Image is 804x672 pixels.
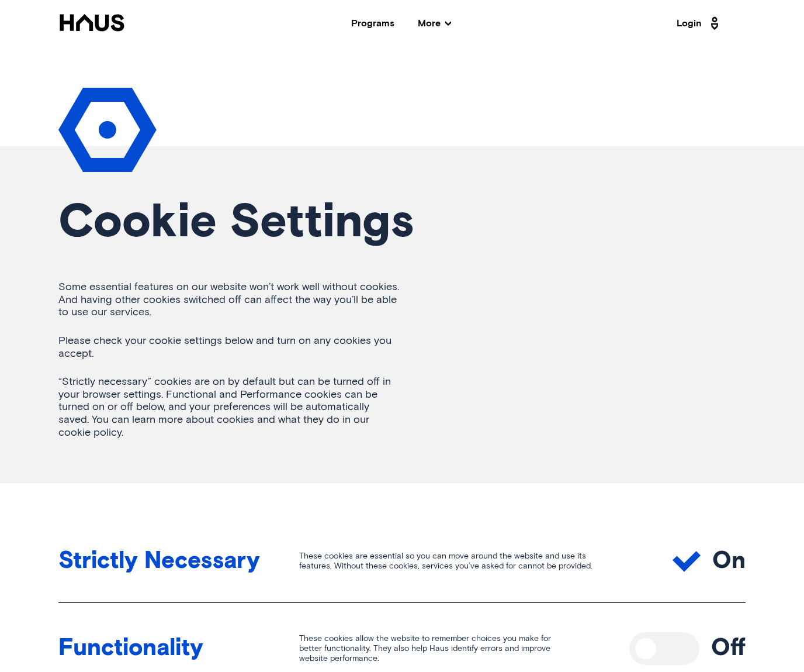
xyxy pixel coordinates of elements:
[58,639,299,659] span: Functionality
[711,637,746,660] span: Off
[677,14,722,33] a: Login
[58,281,402,319] p: Some essential features on our website won’t work well without cookies. And having other cookies ...
[712,550,746,573] span: On
[299,634,629,663] span: These cookies allow the website to remember choices you make for better functionality. They also ...
[58,199,746,246] h1: Cookie Settings
[58,335,402,360] p: Please check your cookie settings below and turn on any cookies you accept.
[58,552,299,572] span: Strictly Necessary
[58,376,402,439] p: “Strictly necessary” cookies are on by default but can be turned off in your browser settings. Fu...
[351,19,394,28] a: Programs
[629,632,699,665] button: Toggle on
[299,552,673,571] span: These cookies are essential so you can move around the website and use its features. Without thes...
[418,19,451,28] span: More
